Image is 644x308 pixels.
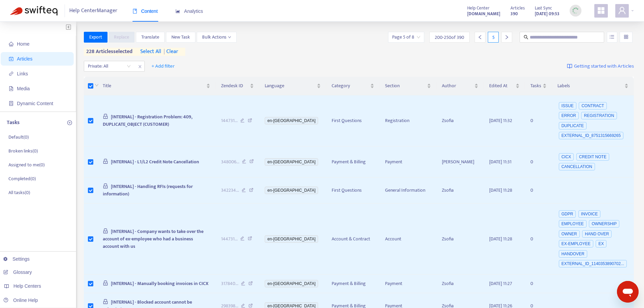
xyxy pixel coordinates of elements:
span: Edited At [489,82,514,90]
span: New Task [171,33,190,41]
span: EX [596,240,606,247]
span: appstore [597,6,605,15]
button: New Task [166,32,195,43]
th: Category [326,77,379,95]
span: EMPLOYEE [559,220,587,228]
a: Settings [3,256,30,262]
span: file-image [9,86,14,91]
span: Title [103,82,205,90]
span: [DATE] 11:27 [489,280,512,287]
p: Assigned to me ( 0 ) [8,161,45,168]
button: Export [84,32,108,43]
span: CONTRACT [579,102,607,110]
div: 5 [488,32,499,43]
span: Author [442,82,473,90]
span: REGISTRATION [581,112,617,119]
td: Payment [380,275,436,293]
span: user [618,6,626,15]
span: 348006 ... [221,158,239,166]
td: 0 [525,275,552,293]
span: Translate [141,33,159,41]
span: link [9,71,14,76]
td: 0 [525,95,552,146]
p: Tasks [7,119,20,127]
span: lock [103,299,108,304]
span: [DATE] 11:31 [489,158,511,166]
span: lock [103,183,108,189]
span: | [164,47,165,56]
span: EXTERNAL_ID_8751315669265 [559,132,623,139]
span: right [504,35,509,40]
span: HANDOVER [559,250,587,258]
span: Language [265,82,315,90]
button: Bulk Actionsdown [197,32,237,43]
span: lock [103,228,108,234]
p: Default ( 0 ) [8,134,29,141]
span: area-chart [175,9,180,14]
span: OWNER [559,230,580,238]
img: image-link [567,64,572,69]
span: down [95,83,99,87]
td: Zsofia [436,95,484,146]
button: + Add filter [146,61,180,72]
td: Payment [380,146,436,177]
th: Language [259,77,326,95]
span: 317840 ... [221,280,238,287]
span: DUPLICATE [559,122,587,129]
td: [PERSON_NAME] [436,146,484,177]
span: en-[GEOGRAPHIC_DATA] [265,158,318,166]
span: clear [161,48,178,56]
span: Help Center [467,4,490,12]
span: 228 articles selected [84,48,133,56]
td: Zsofia [436,204,484,275]
strong: [DATE] 09:53 [535,10,559,18]
a: [DOMAIN_NAME] [467,10,500,18]
span: [INTERNAL] - L1/L2 Credit Note Cancellation [111,158,199,166]
td: First Questions [326,177,379,204]
span: down [228,35,231,39]
span: ERROR [559,112,579,119]
td: Zsofia [436,177,484,204]
span: ISSUE [559,102,576,110]
td: First Questions [326,95,379,146]
th: Labels [552,77,634,95]
span: HAND OVER [582,230,612,238]
span: CREDIT NOTE [576,153,609,161]
strong: [DOMAIN_NAME] [467,10,500,18]
span: en-[GEOGRAPHIC_DATA] [265,187,318,194]
span: Zendesk ID [221,82,249,90]
span: [INTERNAL] - Registration Problem: 409, DUPLICATE_OBJECT (CUSTOMER) [103,113,192,128]
a: Online Help [3,298,38,303]
th: Title [97,77,215,95]
td: Registration [380,95,436,146]
td: 0 [525,204,552,275]
span: [DATE] 11:28 [489,186,512,194]
span: Help Center Manager [69,4,117,17]
span: Articles [17,56,32,62]
span: container [9,101,14,106]
span: 144731 ... [221,117,238,124]
a: Getting started with Articles [567,61,634,72]
td: Payment & Billing [326,146,379,177]
td: 0 [525,146,552,177]
p: Completed ( 0 ) [8,175,36,182]
span: lock [103,159,108,164]
a: Glossary [3,269,32,275]
button: Translate [136,32,165,43]
span: CANCELLATION [559,163,595,170]
span: lock [103,114,108,119]
span: [DATE] 11:32 [489,117,512,124]
span: Labels [557,82,623,90]
span: en-[GEOGRAPHIC_DATA] [265,280,318,287]
span: Tasks [530,82,541,90]
iframe: Button to launch messaging window [617,281,639,303]
span: [DATE] 11:28 [489,235,512,243]
span: close [136,63,144,71]
p: All tasks ( 0 ) [8,189,30,196]
span: Analytics [175,8,203,14]
span: Getting started with Articles [574,63,634,70]
span: OWNERSHIP [589,220,619,228]
th: Edited At [484,77,525,95]
span: 200 - 250 of 390 [435,34,464,41]
span: plus-circle [67,120,72,125]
